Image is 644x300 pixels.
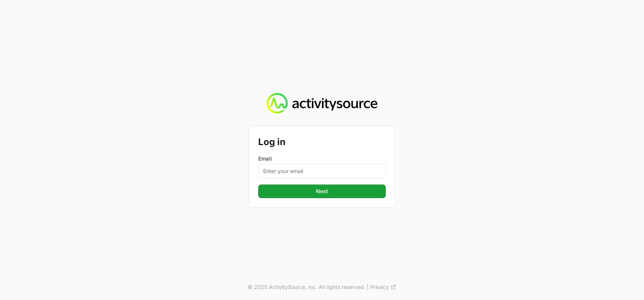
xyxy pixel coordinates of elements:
span: | [367,283,369,291]
a: Privacy [370,283,396,291]
button: Next [258,184,386,198]
label: Email [258,155,386,162]
span: Next [263,187,381,196]
img: Activity Source [267,93,377,114]
input: Enter your email [258,164,386,178]
p: © 2025 ActivitySource, inc. All rights reserved. [248,283,365,291]
h2: Log in [258,135,386,149]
